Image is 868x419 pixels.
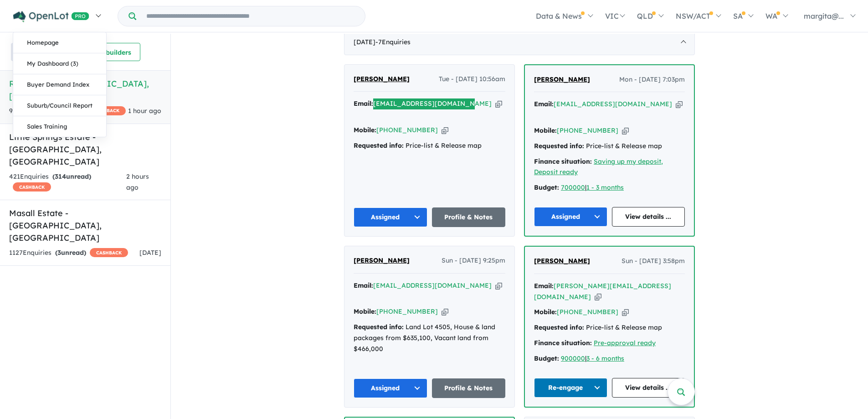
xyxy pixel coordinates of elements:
[354,255,410,266] a: [PERSON_NAME]
[375,38,411,46] span: - 7 Enquir ies
[354,99,373,108] strong: Email:
[354,256,410,264] span: [PERSON_NAME]
[534,74,590,85] a: [PERSON_NAME]
[354,378,427,398] button: Assigned
[128,107,161,115] span: 1 hour ago
[612,207,685,227] a: View details ...
[534,157,663,176] a: Saving up my deposit, Deposit ready
[586,354,624,362] a: 3 - 6 months
[534,354,559,362] strong: Budget:
[676,99,683,109] button: Copy
[13,116,106,137] a: Sales Training
[561,354,585,362] a: 900000
[52,172,91,181] strong: ( unread)
[561,183,585,191] a: 700000
[13,95,106,116] a: Suburb/Council Report
[557,126,618,134] a: [PHONE_NUMBER]
[534,323,584,331] strong: Requested info:
[534,126,557,134] strong: Mobile:
[354,281,373,290] strong: Email:
[57,248,61,257] span: 3
[534,75,590,83] span: [PERSON_NAME]
[442,125,448,135] button: Copy
[594,339,656,347] a: Pre-approval ready
[13,74,106,95] a: Buyer Demand Index
[534,142,584,150] strong: Requested info:
[534,182,685,193] div: |
[534,100,554,108] strong: Email:
[595,292,601,302] button: Copy
[9,131,161,168] h5: Little Springs Estate - [GEOGRAPHIC_DATA] , [GEOGRAPHIC_DATA]
[354,207,427,227] button: Assigned
[13,32,106,53] a: Homepage
[354,74,410,85] a: [PERSON_NAME]
[373,281,492,290] a: [EMAIL_ADDRESS][DOMAIN_NAME]
[586,183,624,191] a: 1 - 3 months
[138,6,363,26] input: Try estate name, suburb, builder or developer
[354,75,410,83] span: [PERSON_NAME]
[55,172,66,181] span: 314
[534,256,590,267] a: [PERSON_NAME]
[432,378,506,398] a: Profile & Notes
[354,307,376,316] strong: Mobile:
[13,53,106,74] a: My Dashboard (3)
[534,282,554,290] strong: Email:
[376,307,438,316] a: [PHONE_NUMBER]
[495,99,502,109] button: Copy
[621,256,685,267] span: Sun - [DATE] 3:58pm
[55,248,86,257] strong: ( unread)
[612,378,685,398] a: View details ...
[354,140,505,151] div: Price-list & Release map
[373,99,492,108] a: [EMAIL_ADDRESS][DOMAIN_NAME]
[126,172,149,191] span: 2 hours ago
[442,307,448,316] button: Copy
[534,339,592,347] strong: Finance situation:
[354,141,404,150] strong: Requested info:
[534,257,590,265] span: [PERSON_NAME]
[534,322,685,333] div: Price-list & Release map
[13,11,89,22] img: Openlot PRO Logo White
[622,307,629,317] button: Copy
[534,353,685,364] div: |
[90,248,128,257] span: CASHBACK
[534,157,592,166] strong: Finance situation:
[619,74,685,85] span: Mon - [DATE] 7:03pm
[9,106,126,117] div: 987 Enquir ies
[534,282,671,301] a: [PERSON_NAME][EMAIL_ADDRESS][DOMAIN_NAME]
[9,207,161,244] h5: Masall Estate - [GEOGRAPHIC_DATA] , [GEOGRAPHIC_DATA]
[376,126,438,134] a: [PHONE_NUMBER]
[354,323,404,331] strong: Requested info:
[9,248,128,259] div: 1127 Enquir ies
[804,11,844,21] span: margita@...
[439,74,505,85] span: Tue - [DATE] 10:56am
[554,100,672,108] a: [EMAIL_ADDRESS][DOMAIN_NAME]
[557,308,618,316] a: [PHONE_NUMBER]
[9,171,126,193] div: 421 Enquir ies
[442,255,505,266] span: Sun - [DATE] 9:25pm
[534,378,607,398] button: Re-engage
[354,126,376,134] strong: Mobile:
[534,183,559,191] strong: Budget:
[534,207,607,227] button: Assigned
[495,281,502,290] button: Copy
[534,141,685,152] div: Price-list & Release map
[139,248,161,257] span: [DATE]
[9,78,161,102] h5: Riverwalk - [GEOGRAPHIC_DATA] , [GEOGRAPHIC_DATA]
[344,30,695,55] div: [DATE]
[354,322,505,354] div: Land Lot 4505, House & land packages from $635,100, Vacant land from $466,000
[534,308,557,316] strong: Mobile:
[622,126,629,135] button: Copy
[13,182,51,191] span: CASHBACK
[432,207,506,227] a: Profile & Notes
